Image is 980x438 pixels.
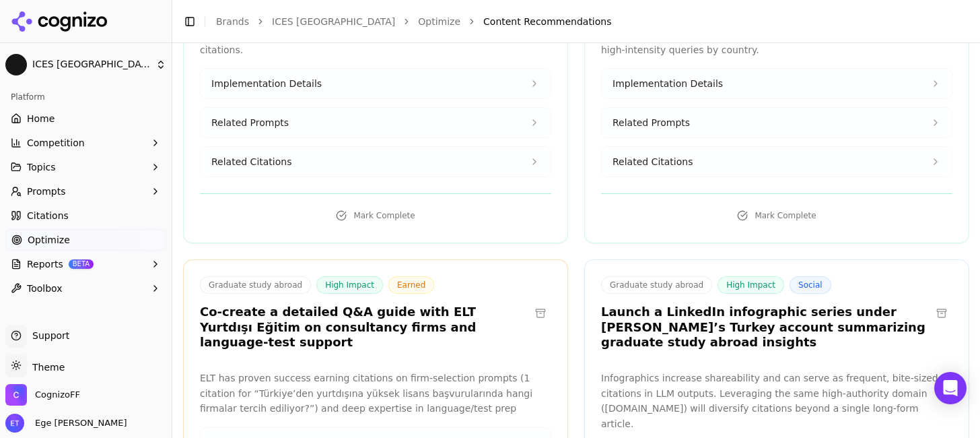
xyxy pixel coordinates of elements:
[602,147,952,177] button: Related Citations
[272,15,395,28] a: ICES [GEOGRAPHIC_DATA]
[418,15,460,28] a: Optimize
[388,276,434,294] span: Earned
[5,205,166,226] a: Citations
[69,259,94,269] span: BETA
[35,389,80,401] span: CognizoFF
[5,253,166,275] button: ReportsBETA
[612,116,690,129] span: Related Prompts
[211,155,291,168] span: Related Citations
[27,160,56,174] span: Topics
[5,414,24,433] img: Ege Talay Ozguler
[5,54,27,75] img: ICES Turkey
[612,77,723,90] span: Implementation Details
[602,69,952,98] button: Implementation Details
[216,15,942,28] nav: breadcrumb
[211,77,322,90] span: Implementation Details
[483,15,611,28] span: Content Recommendations
[27,362,65,373] span: Theme
[211,116,289,129] span: Related Prompts
[931,303,952,324] button: Archive recommendation
[5,384,80,406] button: Open organization switcher
[201,147,551,177] button: Related Citations
[530,303,551,324] button: Archive recommendation
[5,229,166,251] a: Optimize
[216,16,249,27] a: Brands
[790,276,831,294] span: Social
[5,278,166,299] button: Toolbox
[601,371,952,432] p: Infographics increase shareability and can serve as frequent, bite-sized citations in LLM outputs...
[27,257,63,271] span: Reports
[28,233,70,247] span: Optimize
[5,384,27,406] img: CognizoFF
[717,276,784,294] span: High Impact
[601,276,712,294] span: Graduate study abroad
[27,282,63,295] span: Toolbox
[27,136,85,150] span: Competition
[601,305,931,350] h3: Launch a LinkedIn infographic series under [PERSON_NAME]’s Turkey account summarizing graduate st...
[316,276,383,294] span: High Impact
[201,108,551,137] button: Related Prompts
[5,414,127,433] button: Open user button
[5,181,166,202] button: Prompts
[30,417,127,429] span: Ege [PERSON_NAME]
[200,371,551,416] p: ELT has proven success earning citations on firm-selection prompts (1 citation for “Türkiye’den y...
[612,155,693,168] span: Related Citations
[601,205,952,226] button: Mark Complete
[5,86,166,108] div: Platform
[27,209,69,222] span: Citations
[27,329,69,342] span: Support
[5,132,166,154] button: Competition
[32,59,150,71] span: ICES [GEOGRAPHIC_DATA]
[27,185,66,198] span: Prompts
[201,69,551,98] button: Implementation Details
[602,108,952,137] button: Related Prompts
[934,372,967,404] div: Open Intercom Messenger
[5,108,166,129] a: Home
[200,305,530,350] h3: Co-create a detailed Q&A guide with ELT Yurtdışı Eğitim on consultancy firms and language-test su...
[200,276,311,294] span: Graduate study abroad
[200,205,551,226] button: Mark Complete
[5,156,166,178] button: Topics
[27,112,55,125] span: Home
